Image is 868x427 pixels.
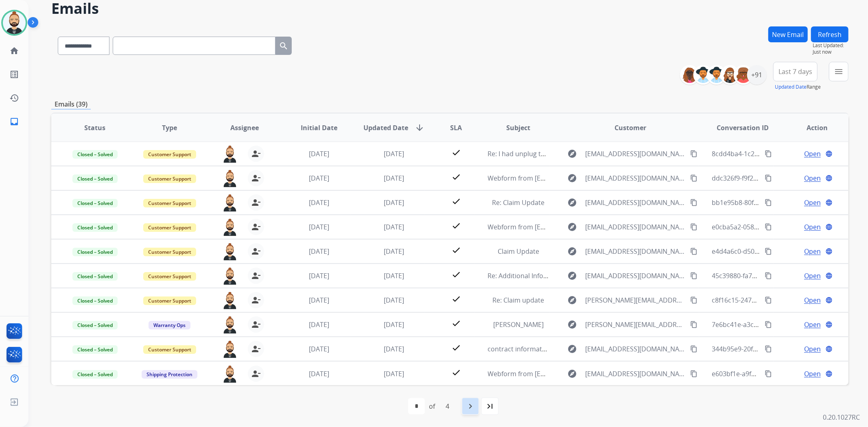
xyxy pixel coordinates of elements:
mat-icon: content_copy [690,248,697,255]
mat-icon: content_copy [690,272,697,279]
mat-icon: language [825,223,833,231]
mat-icon: explore [567,369,577,379]
span: Just now [813,49,848,55]
mat-icon: arrow_downward [415,123,424,133]
span: Open [804,344,821,354]
span: 7e6bc41e-a3cf-4fe5-a40f-0d115d20388c [712,320,833,329]
img: agent-avatar [222,268,238,285]
button: Last 7 days [773,62,818,81]
span: c8f16c15-2476-4645-96c9-86f7da5f0c9d [712,296,832,305]
mat-icon: content_copy [690,223,697,231]
img: agent-avatar [222,243,238,260]
span: Customer Support [143,199,196,207]
img: agent-avatar [222,219,238,236]
span: [DATE] [384,369,404,378]
mat-icon: explore [567,320,577,329]
mat-icon: person_remove [251,271,261,281]
span: Re: Claim Update [492,198,544,207]
img: agent-avatar [222,146,238,163]
mat-icon: content_copy [690,370,697,377]
mat-icon: person_remove [251,369,261,379]
span: Open [804,222,821,232]
div: 4 [439,398,456,414]
button: Refresh [811,26,848,42]
span: ddc326f9-f9f2-418d-a760-e0ac5a60cc51 [712,174,832,183]
span: [DATE] [384,344,404,353]
span: [DATE] [384,198,404,207]
span: [PERSON_NAME][EMAIL_ADDRESS][PERSON_NAME][DOMAIN_NAME] [585,320,685,329]
span: Customer Support [143,150,196,159]
span: [DATE] [309,344,329,353]
img: agent-avatar [222,341,238,358]
mat-icon: check [451,294,461,304]
span: Closed – Solved [72,272,118,281]
mat-icon: content_copy [765,199,772,206]
span: [DATE] [309,149,329,158]
mat-icon: content_copy [765,150,772,157]
span: Open [804,369,821,379]
mat-icon: language [825,272,833,279]
span: [EMAIL_ADDRESS][DOMAIN_NAME] [585,222,685,232]
mat-icon: explore [567,246,577,256]
mat-icon: content_copy [765,296,772,304]
span: [PERSON_NAME][EMAIL_ADDRESS][PERSON_NAME][DOMAIN_NAME] [585,295,685,305]
mat-icon: content_copy [765,345,772,353]
mat-icon: explore [567,198,577,207]
mat-icon: person_remove [251,295,261,305]
span: Open [804,149,821,159]
mat-icon: language [825,248,833,255]
mat-icon: content_copy [690,199,697,206]
span: Shipping Protection [142,370,197,379]
span: Re: Additional Information Needed [488,271,594,280]
mat-icon: person_remove [251,222,261,232]
span: Subject [506,123,530,133]
mat-icon: content_copy [765,248,772,255]
span: Re: Claim update [492,296,544,305]
span: Open [804,198,821,207]
span: [EMAIL_ADDRESS][DOMAIN_NAME] [585,369,685,379]
span: Updated Date [363,123,408,133]
span: Customer Support [143,174,196,183]
mat-icon: person_remove [251,344,261,354]
span: [DATE] [384,271,404,280]
mat-icon: content_copy [765,370,772,377]
mat-icon: inbox [9,117,19,126]
span: [EMAIL_ADDRESS][DOMAIN_NAME] [585,271,685,281]
mat-icon: content_copy [690,150,697,157]
th: Action [774,113,848,142]
mat-icon: navigate_next [466,401,475,411]
span: [DATE] [309,320,329,329]
span: Closed – Solved [72,370,118,379]
span: [DATE] [309,271,329,280]
span: [EMAIL_ADDRESS][DOMAIN_NAME] [585,344,685,354]
span: [DATE] [384,174,404,183]
p: Emails (39) [51,99,91,109]
mat-icon: language [825,345,833,353]
mat-icon: language [825,370,833,377]
span: [DATE] [384,320,404,329]
span: 8cdd4ba4-1c2c-4647-b235-bb0d85bb5384 [712,149,840,158]
span: Last Updated: [813,42,848,49]
span: e4d4a6c0-d50a-4ade-804d-5d317212a319 [712,247,839,256]
span: 344b95e9-20fb-4b78-9ad7-bbf1c410a677 [712,344,836,353]
mat-icon: content_copy [765,321,772,328]
mat-icon: person_remove [251,246,261,256]
span: [EMAIL_ADDRESS][DOMAIN_NAME] [585,149,685,159]
button: New Email [768,26,808,42]
span: [EMAIL_ADDRESS][DOMAIN_NAME] [585,173,685,183]
span: [EMAIL_ADDRESS][DOMAIN_NAME] [585,198,685,207]
span: Open [804,246,821,256]
span: [DATE] [384,222,404,231]
span: Closed – Solved [72,174,118,183]
img: agent-avatar [222,194,238,211]
mat-icon: check [451,148,461,157]
mat-icon: language [825,150,833,157]
span: [DATE] [309,198,329,207]
span: [DATE] [384,296,404,305]
mat-icon: content_copy [765,223,772,231]
span: 45c39880-fa7b-47da-886a-9bfc07321446 [712,271,835,280]
mat-icon: check [451,270,461,279]
mat-icon: person_remove [251,198,261,207]
span: contract information [488,344,552,353]
span: Closed – Solved [72,345,118,354]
